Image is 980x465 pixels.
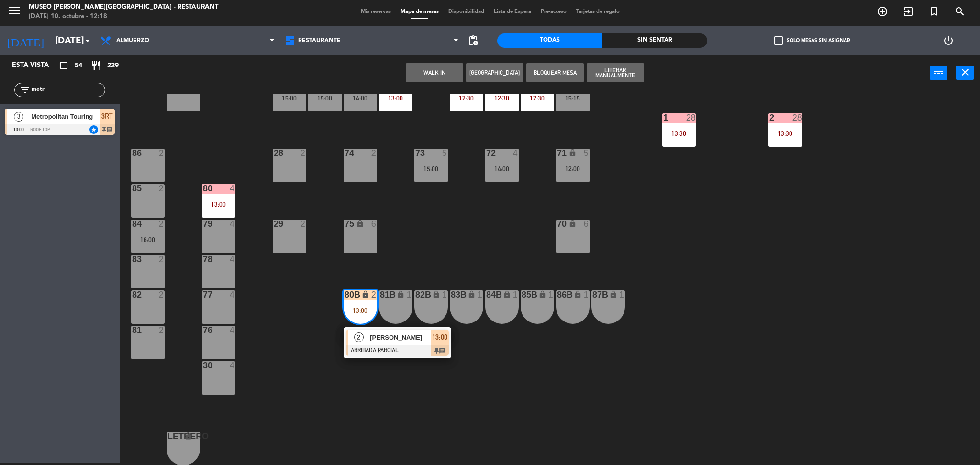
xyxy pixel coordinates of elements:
[538,290,546,299] i: lock
[466,63,523,82] button: [GEOGRAPHIC_DATA]
[298,37,341,44] span: Restaurante
[609,290,617,299] i: lock
[132,220,133,228] div: 84
[230,220,235,228] div: 4
[29,2,218,12] div: Museo [PERSON_NAME][GEOGRAPHIC_DATA] - Restaurant
[943,35,954,46] i: power_settings_new
[301,149,306,157] div: 2
[556,95,590,101] div: 15:15
[584,220,590,228] div: 6
[432,290,440,299] i: lock
[107,60,119,71] span: 229
[568,149,577,157] i: lock
[902,6,914,17] i: exit_to_app
[31,111,100,122] span: Metropolitan Touring
[489,9,536,14] span: Lista de Espera
[132,184,133,193] div: 85
[396,9,444,14] span: Mapa de mesas
[14,112,23,122] span: 3
[159,326,165,334] div: 2
[571,9,624,14] span: Tarjetas de regalo
[556,166,590,172] div: 12:00
[397,290,405,299] i: lock
[132,255,133,264] div: 83
[485,166,519,172] div: 14:00
[344,307,377,314] div: 13:00
[468,290,476,299] i: lock
[354,332,364,342] span: 2
[230,326,235,334] div: 4
[230,361,235,370] div: 4
[956,66,974,80] button: close
[522,290,522,299] div: 85B
[928,6,940,17] i: turned_in_not
[58,60,69,71] i: crop_square
[503,290,511,299] i: lock
[371,290,377,299] div: 2
[301,220,306,228] div: 2
[7,3,22,21] button: menu
[468,35,479,46] span: pending_actions
[933,66,945,78] i: power_input
[75,60,82,71] span: 54
[619,290,625,299] div: 1
[478,290,483,299] div: 1
[31,85,105,95] input: Filtrar por nombre...
[930,66,947,80] button: power_input
[497,33,602,48] div: Todas
[159,290,165,299] div: 2
[101,111,113,122] span: 3RT
[521,95,554,101] div: 12:30
[361,290,369,299] i: lock
[356,220,364,228] i: lock
[379,95,412,101] div: 13:00
[371,220,377,228] div: 6
[230,255,235,264] div: 4
[432,332,447,343] span: 13:00
[7,3,22,18] i: menu
[959,66,971,78] i: close
[230,184,235,193] div: 4
[568,220,577,228] i: lock
[159,255,165,264] div: 2
[548,290,554,299] div: 1
[792,113,802,122] div: 28
[370,332,431,343] span: [PERSON_NAME]
[345,149,345,157] div: 74
[442,290,448,299] div: 1
[407,290,412,299] div: 1
[415,290,416,299] div: 82B
[769,113,770,122] div: 2
[356,9,396,14] span: Mis reservas
[774,36,783,45] span: check_box_outline_blank
[230,290,235,299] div: 4
[371,149,377,157] div: 2
[308,95,342,101] div: 15:00
[184,432,192,440] i: lock
[602,33,707,48] div: Sin sentar
[202,201,235,208] div: 13:00
[526,63,584,82] button: Bloquear Mesa
[513,290,519,299] div: 1
[344,95,377,101] div: 14:00
[513,149,519,157] div: 4
[273,95,306,101] div: 15:00
[131,236,165,243] div: 16:00
[442,149,448,157] div: 5
[406,63,463,82] button: WALK IN
[584,290,590,299] div: 1
[167,432,168,441] div: Letrero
